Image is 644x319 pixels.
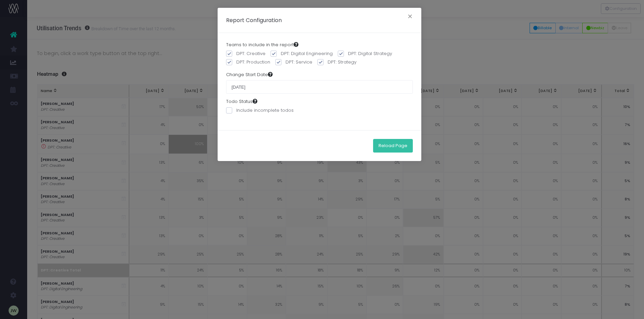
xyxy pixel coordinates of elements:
label: DPT: Service [275,59,312,66]
button: Close [403,12,417,23]
label: Include incomplete todos [226,107,294,114]
label: DPT: Production [226,59,270,66]
h5: Report Configuration [226,16,282,24]
label: Todo Status [226,98,257,105]
input: Choose a start date [226,80,413,94]
label: Change Start Date [226,71,273,78]
label: Teams to include in the report [226,41,298,48]
button: Reload Page [373,139,413,153]
label: DPT: Digital Strategy [338,50,392,57]
label: DPT: Digital Engineering [271,50,333,57]
label: DPT: Strategy [317,59,356,66]
label: DPT: Creative [226,50,265,57]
